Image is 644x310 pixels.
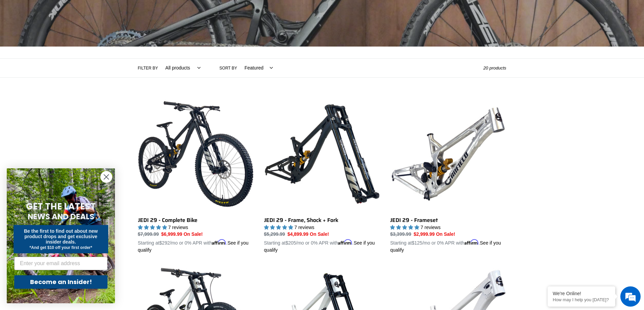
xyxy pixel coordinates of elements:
[14,275,108,289] button: Become an Insider!
[483,65,506,71] span: 20 products
[14,257,108,270] input: Enter your email address
[219,65,237,71] label: Sort by
[29,245,92,250] span: *And get $10 off your first order*
[28,211,94,222] span: NEWS AND DEALS
[24,228,98,245] span: Be the first to find out about new product drops and get exclusive insider deals.
[138,65,158,71] label: Filter by
[553,291,610,296] div: We're Online!
[26,200,96,213] span: GET THE LATEST
[553,297,610,302] p: How may I help you today?
[100,171,112,183] button: Close dialog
